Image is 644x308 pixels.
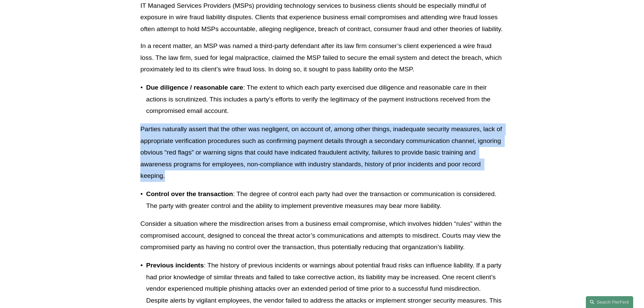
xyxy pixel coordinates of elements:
[146,188,503,212] p: : The degree of control each party had over the transaction or communication is considered. The p...
[140,40,503,75] p: In a recent matter, an MSP was named a third-party defendant after its law firm consumer’s client...
[146,84,243,91] strong: Due diligence / reasonable care
[140,218,503,253] p: Consider a situation where the misdirection arises from a business email compromise, which involv...
[586,296,633,308] a: Search this site
[146,190,233,197] strong: Control over the transaction
[146,262,204,269] strong: Previous incidents
[140,123,503,182] p: Parties naturally assert that the other was negligent, on account of, among other things, inadequ...
[146,82,503,117] p: : The extent to which each party exercised due diligence and reasonable care in their actions is ...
